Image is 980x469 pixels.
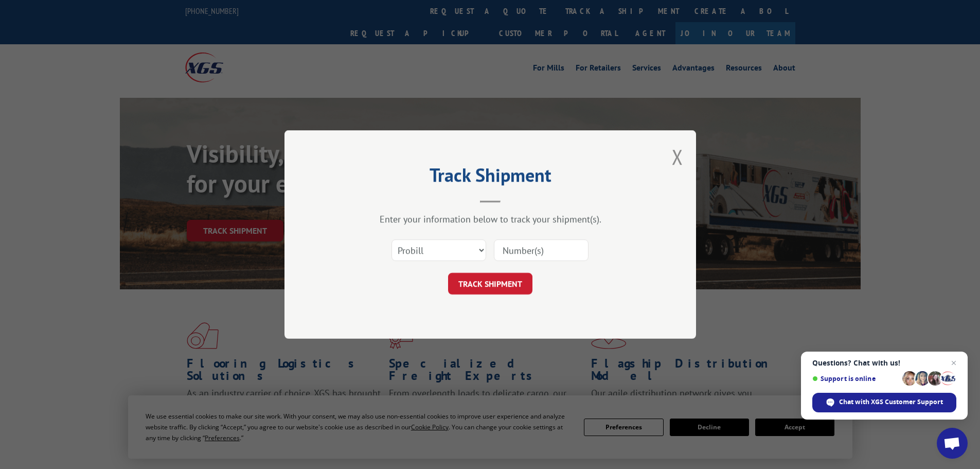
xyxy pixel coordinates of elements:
[937,428,968,459] div: Open chat
[336,168,645,187] h2: Track Shipment
[672,143,683,170] button: Close modal
[336,213,645,225] div: Enter your information below to track your shipment(s).
[812,393,956,412] div: Chat with XGS Customer Support
[448,273,532,294] button: TRACK SHIPMENT
[812,359,956,367] span: Questions? Chat with us!
[948,357,960,369] span: Close chat
[494,239,589,261] input: Number(s)
[839,397,943,407] span: Chat with XGS Customer Support
[812,375,899,383] span: Support is online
